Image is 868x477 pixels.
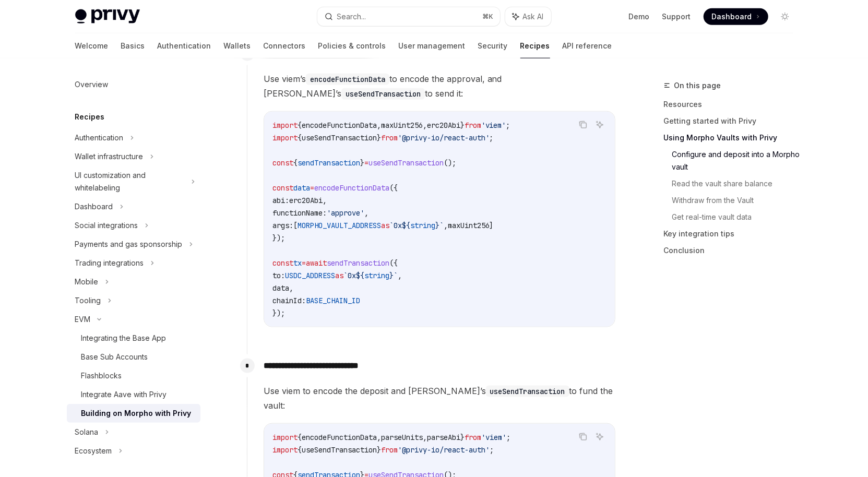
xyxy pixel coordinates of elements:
span: ; [490,445,494,455]
span: 'approve' [327,208,364,218]
a: Integrating the Base App [67,329,200,348]
span: , [377,121,381,130]
a: Support [662,11,691,22]
div: Solana [75,426,99,438]
span: ] [490,221,494,230]
span: string [364,271,389,280]
span: Use viem’s to encode the approval, and [PERSON_NAME]’s to send it: [264,71,615,101]
span: useSendTransaction [302,133,377,142]
a: Policies & controls [318,33,386,58]
span: ({ [389,183,398,193]
span: const [272,183,293,193]
span: data [293,183,310,193]
a: Demo [629,11,650,22]
span: } [460,121,465,130]
span: = [364,158,368,168]
span: from [465,433,481,442]
a: Read the vault share balance [672,175,802,192]
code: useSendTransaction [341,88,425,100]
span: ` [394,271,398,280]
span: useSendTransaction [302,445,377,455]
span: { [298,445,302,455]
span: maxUint256 [381,121,423,130]
span: 'viem' [481,433,506,442]
a: Flashblocks [67,366,200,385]
a: Key integration tips [664,225,802,242]
div: Base Sub Accounts [81,351,148,363]
span: USDC_ADDRESS [285,271,335,280]
span: , [377,433,381,442]
span: encodeFunctionData [314,183,389,193]
div: Ecosystem [75,445,112,457]
span: { [298,133,302,142]
span: , [289,283,293,293]
div: Flashblocks [81,369,122,382]
span: encodeFunctionData [302,121,377,130]
div: UI customization and whitelabeling [75,169,185,194]
a: Configure and deposit into a Morpho vault [672,146,802,175]
span: (); [444,158,456,168]
span: { [298,121,302,130]
span: ${ [402,221,410,230]
span: sendTransaction [327,258,389,268]
div: Integrating the Base App [81,332,167,344]
a: API reference [563,33,612,58]
a: Dashboard [704,8,768,25]
div: Overview [75,78,109,91]
span: const [272,258,293,268]
span: from [465,121,481,130]
span: parseUnits [381,433,423,442]
span: to: [272,271,285,280]
span: import [272,133,298,142]
span: , [444,221,448,230]
a: Integrate Aave with Privy [67,385,200,404]
div: Mobile [75,276,99,288]
span: 'viem' [481,121,506,130]
span: import [272,121,298,130]
span: , [364,208,368,218]
span: { [293,158,298,168]
span: encodeFunctionData [302,433,377,442]
span: , [423,121,427,130]
button: Search...⌘K [317,7,500,26]
span: as [335,271,343,280]
a: Connectors [264,33,306,58]
span: as [381,221,389,230]
span: useSendTransaction [368,158,444,168]
span: ` [439,221,444,230]
span: , [323,196,327,205]
code: encodeFunctionData [306,74,389,85]
span: } [377,133,381,142]
span: data [272,283,289,293]
div: Payments and gas sponsorship [75,238,183,251]
a: Resources [664,96,802,113]
a: Wallets [224,33,251,58]
a: Security [478,33,508,58]
span: } [377,445,381,455]
span: const [272,158,293,168]
span: = [310,183,314,193]
a: Withdraw from the Vault [672,192,802,209]
span: await [306,258,327,268]
div: Authentication [75,132,124,144]
a: Base Sub Accounts [67,348,200,366]
button: Copy the contents from the code block [576,118,590,132]
span: import [272,433,298,442]
span: chainId: [272,296,306,305]
div: Wallet infrastructure [75,150,144,163]
span: tx [293,258,302,268]
span: maxUint256 [448,221,490,230]
span: Ask AI [523,11,544,22]
div: Search... [337,10,366,23]
a: Authentication [158,33,211,58]
div: Tooling [75,294,101,307]
span: sendTransaction [298,158,360,168]
span: functionName: [272,208,327,218]
span: Use viem to encode the deposit and [PERSON_NAME]’s to fund the vault: [264,384,615,413]
div: Social integrations [75,219,138,232]
span: ({ [389,258,398,268]
div: Building on Morpho with Privy [81,407,192,420]
span: string [410,221,435,230]
a: Recipes [520,33,550,58]
span: { [298,433,302,442]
